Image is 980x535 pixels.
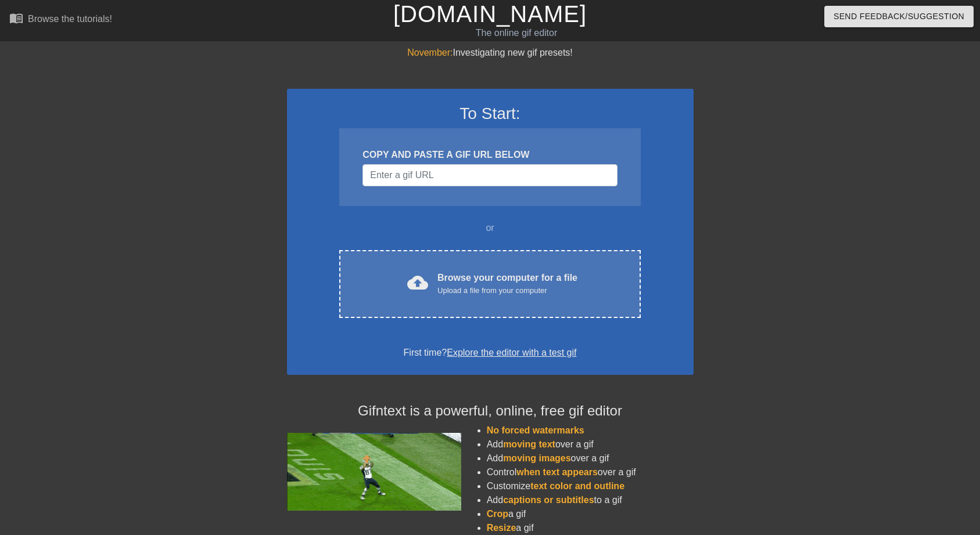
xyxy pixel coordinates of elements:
div: The online gif editor [332,26,700,40]
div: or [317,221,663,235]
a: Explore the editor with a test gif [447,348,576,357]
div: COPY AND PASTE A GIF URL BELOW [362,148,617,162]
span: No forced watermarks [487,425,584,435]
div: Browse your computer for a file [437,271,577,297]
div: Upload a file from your computer [437,285,577,297]
li: a gif [487,521,694,535]
h4: Gifntext is a powerful, online, free gif editor [287,403,694,420]
span: November: [407,48,453,57]
img: football_small.gif [287,433,461,511]
li: Customize [487,479,694,493]
span: menu_book [9,11,23,25]
a: [DOMAIN_NAME] [393,1,587,27]
span: moving images [503,453,570,463]
span: Resize [487,523,516,533]
li: Add to a gif [487,493,694,507]
span: Send Feedback/Suggestion [834,9,964,24]
a: Browse the tutorials! [9,11,112,29]
span: Crop [487,509,508,519]
li: a gif [487,507,694,521]
div: Browse the tutorials! [28,14,112,24]
span: captions or subtitles [503,495,594,505]
span: cloud_upload [407,272,428,293]
li: Control over a gif [487,465,694,479]
span: when text appears [516,467,598,477]
input: Username [362,164,617,186]
div: Investigating new gif presets! [287,46,694,60]
li: Add over a gif [487,438,694,451]
button: Send Feedback/Suggestion [824,6,974,27]
span: moving text [503,439,555,449]
div: First time? [302,346,679,360]
li: Add over a gif [487,451,694,465]
span: text color and outline [530,481,624,491]
h3: To Start: [302,104,679,124]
